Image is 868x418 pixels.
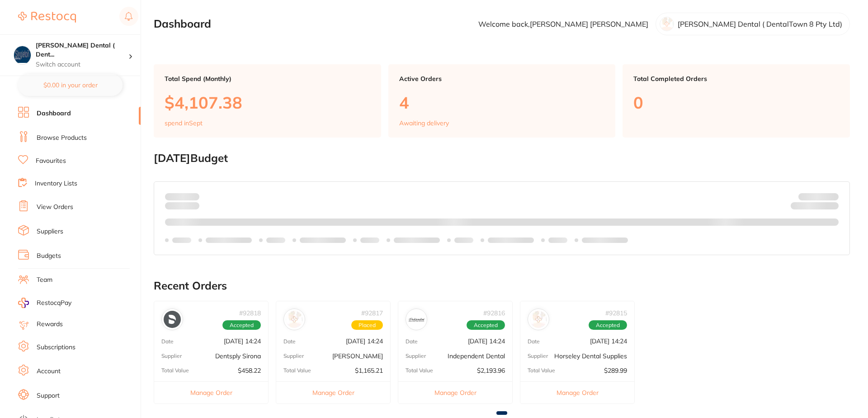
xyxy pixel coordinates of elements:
[346,337,383,345] p: [DATE] 14:24
[605,309,627,317] p: # 92815
[286,311,303,328] img: Henry Schein Halas
[37,203,73,212] a: View Orders
[164,311,181,328] img: Dentsply Sirona
[483,309,505,317] p: # 92816
[798,193,839,200] p: Budget:
[399,75,605,82] p: Active Orders
[154,64,381,138] a: Total Spend (Monthly)$4,107.38spend inSept
[184,192,199,200] strong: $0.00
[36,157,66,166] a: Favourites
[394,237,440,244] p: Labels extended
[37,275,52,285] a: Team
[224,337,261,345] p: [DATE] 14:24
[355,367,383,374] p: $1,165.21
[300,237,346,244] p: Labels extended
[14,46,31,63] img: Singleton Dental ( DentalTown 8 Pty Ltd)
[266,237,285,244] p: Labels
[488,237,534,244] p: Labels extended
[222,320,261,330] span: Accepted
[406,338,418,345] p: Date
[467,320,505,330] span: Accepted
[530,311,547,328] img: Horseley Dental Supplies
[36,41,128,59] h4: Singleton Dental ( DentalTown 8 Pty Ltd)
[589,320,627,330] span: Accepted
[406,353,426,359] p: Supplier
[399,93,605,112] p: 4
[361,309,383,317] p: # 92817
[37,320,63,329] a: Rewards
[165,93,370,112] p: $4,107.38
[821,192,839,200] strong: $NaN
[161,367,189,374] p: Total Value
[623,64,850,138] a: Total Completed Orders0
[18,7,76,28] a: Restocq Logo
[477,367,505,374] p: $2,193.96
[18,298,29,308] img: RestocqPay
[18,298,71,308] a: RestocqPay
[165,200,199,211] p: month
[37,343,75,352] a: Subscriptions
[604,367,627,374] p: $289.99
[161,338,174,345] p: Date
[276,381,390,404] button: Manage Order
[823,204,839,212] strong: $0.00
[448,352,505,360] p: Independent Dental
[154,152,850,165] h2: [DATE] Budget
[18,12,76,23] img: Restocq Logo
[206,237,252,244] p: Labels extended
[283,353,304,359] p: Supplier
[633,93,839,112] p: 0
[165,75,370,82] p: Total Spend (Monthly)
[172,237,191,244] p: Labels
[37,391,60,400] a: Support
[791,200,839,211] p: Remaining:
[18,74,123,96] button: $0.00 in your order
[454,237,473,244] p: Labels
[408,311,425,328] img: Independent Dental
[154,381,268,404] button: Manage Order
[215,352,261,360] p: Dentsply Sirona
[37,227,63,236] a: Suppliers
[554,352,627,360] p: Horseley Dental Supplies
[360,237,379,244] p: Labels
[37,109,71,118] a: Dashboard
[582,237,628,244] p: Labels extended
[37,133,87,142] a: Browse Products
[35,179,77,188] a: Inventory Lists
[678,20,842,28] p: [PERSON_NAME] Dental ( DentalTown 8 Pty Ltd)
[399,119,449,127] p: Awaiting delivery
[590,337,627,345] p: [DATE] 14:24
[239,309,261,317] p: # 92818
[528,353,548,359] p: Supplier
[406,367,433,374] p: Total Value
[633,75,839,82] p: Total Completed Orders
[238,367,261,374] p: $458.22
[37,252,61,261] a: Budgets
[351,320,383,330] span: Placed
[161,353,182,359] p: Supplier
[37,367,61,376] a: Account
[154,280,850,292] h2: Recent Orders
[165,193,199,200] p: Spent:
[520,381,634,404] button: Manage Order
[37,299,71,308] span: RestocqPay
[548,237,567,244] p: Labels
[468,337,505,345] p: [DATE] 14:24
[283,338,296,345] p: Date
[332,352,383,360] p: [PERSON_NAME]
[36,60,128,69] p: Switch account
[528,338,540,345] p: Date
[154,18,211,30] h2: Dashboard
[388,64,616,138] a: Active Orders4Awaiting delivery
[528,367,555,374] p: Total Value
[165,119,203,127] p: spend in Sept
[283,367,311,374] p: Total Value
[398,381,512,404] button: Manage Order
[478,20,648,28] p: Welcome back, [PERSON_NAME] [PERSON_NAME]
